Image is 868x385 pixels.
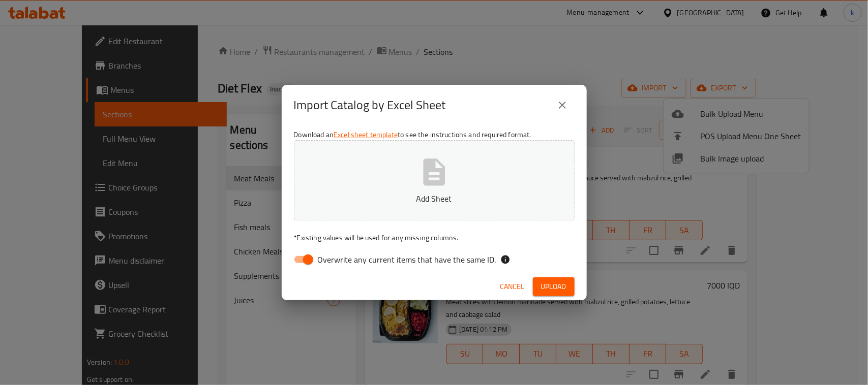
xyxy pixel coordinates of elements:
button: Cancel [496,277,529,296]
svg: If the overwrite option isn't selected, then the items that match an existing ID will be ignored ... [500,254,511,265]
a: Excel sheet template [334,128,398,141]
span: Cancel [500,280,525,293]
button: Add Sheet [294,140,575,220]
span: Upload [541,280,566,293]
h2: Import Catalog by Excel Sheet [294,97,446,113]
button: close [550,93,575,117]
button: Upload [533,277,575,296]
div: Download an to see the instructions and required format. [282,125,587,273]
span: Overwrite any current items that have the same ID. [318,253,496,266]
p: Existing values will be used for any missing columns. [294,233,575,243]
p: Add Sheet [310,192,559,205]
